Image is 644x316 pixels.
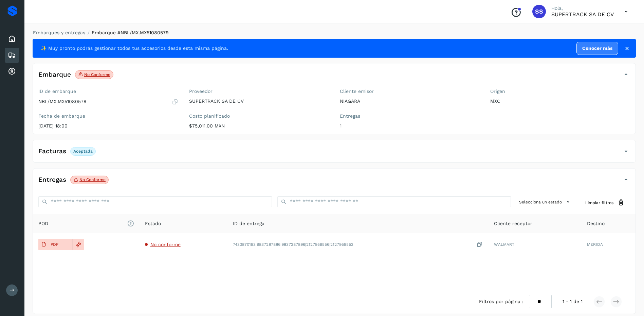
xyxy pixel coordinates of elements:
div: FacturasAceptada [33,145,636,162]
span: ✨ Muy pronto podrás gestionar todos tus accesorios desde esta misma página. [41,45,228,52]
p: 1 [340,123,480,129]
td: MERIDA [582,233,636,256]
p: PDF [51,242,58,247]
label: Proveedor [189,88,329,94]
p: Hola, [551,5,614,11]
p: Aceptada [73,149,93,154]
span: POD [38,220,134,227]
div: EmbarqueNo conforme [33,69,636,86]
div: Inicio [5,32,19,46]
h4: Embarque [38,71,71,79]
button: Selecciona un estado [516,196,574,208]
div: Embarques [5,48,19,63]
p: SUPERTRACK SA DE CV [189,98,329,104]
span: No conforme [150,242,181,247]
button: PDF [38,239,72,250]
span: Filtros por página : [479,298,523,305]
h4: Entregas [38,176,66,184]
p: $75,011.00 MXN [189,123,329,129]
div: 7433870193|9837287886|9837287896|2127959556|2127959553 [233,241,483,248]
button: Limpiar filtros [580,196,630,209]
label: Fecha de embarque [38,113,178,119]
span: Cliente receptor [494,220,532,227]
span: Limpiar filtros [585,200,613,206]
p: MXC [490,98,630,104]
span: 1 - 1 de 1 [563,298,583,305]
label: Cliente emisor [340,88,480,94]
p: [DATE] 18:00 [38,123,178,129]
td: WALMART [489,233,582,256]
label: Entregas [340,113,480,119]
div: EntregasNo conforme [33,174,636,191]
span: Embarque #NBL/MX.MX51080579 [92,30,169,35]
a: Embarques y entregas [33,30,85,35]
div: Cuentas por cobrar [5,64,19,79]
h4: Facturas [38,147,66,155]
label: Origen [490,88,630,94]
p: NIAGARA [340,98,480,104]
label: ID de embarque [38,88,178,94]
div: Reemplazar POD [72,239,84,250]
span: Destino [587,220,605,227]
p: No conforme [84,72,110,77]
p: No conforme [79,177,106,182]
p: SUPERTRACK SA DE CV [551,11,614,18]
span: ID de entrega [233,220,264,227]
label: Costo planificado [189,113,329,119]
a: Conocer más [576,42,618,55]
p: NBL/MX.MX51080579 [38,99,87,104]
span: Estado [145,220,161,227]
nav: breadcrumb [33,29,636,36]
